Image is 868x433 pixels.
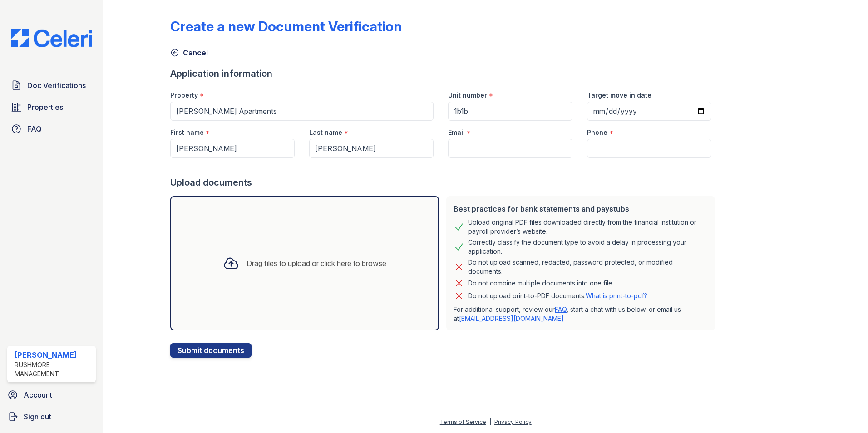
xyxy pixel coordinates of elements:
[170,18,402,34] div: Create a new Document Verification
[7,98,96,116] a: Properties
[4,408,99,426] a: Sign out
[459,315,564,322] a: [EMAIL_ADDRESS][DOMAIN_NAME]
[15,360,92,379] div: Rushmore Management
[468,238,708,256] div: Correctly classify the document type to avoid a delay in processing your application.
[170,67,719,80] div: Application information
[4,29,99,47] img: CE_Logo_Blue-a8612792a0a2168367f1c8372b55b34899dd931a85d93a1a3d3e32e68fde9ad4.png
[27,80,86,91] span: Doc Verifications
[454,203,708,214] div: Best practices for bank statements and paystubs
[15,349,92,360] div: [PERSON_NAME]
[448,91,487,100] label: Unit number
[468,291,647,300] p: Do not upload print-to-PDF documents.
[309,128,342,137] label: Last name
[4,386,99,404] a: Account
[440,418,486,425] a: Terms of Service
[24,389,52,400] span: Account
[27,102,63,113] span: Properties
[555,305,567,313] a: FAQ
[489,418,491,425] div: |
[170,343,252,358] button: Submit documents
[454,305,708,323] p: For additional support, review our , start a chat with us below, or email us at
[494,418,532,425] a: Privacy Policy
[468,278,614,289] div: Do not combine multiple documents into one file.
[468,218,708,236] div: Upload original PDF files downloaded directly from the financial institution or payroll provider’...
[448,128,465,137] label: Email
[24,411,51,422] span: Sign out
[170,91,198,100] label: Property
[7,76,96,94] a: Doc Verifications
[170,47,208,58] a: Cancel
[27,123,42,134] span: FAQ
[170,176,719,189] div: Upload documents
[468,258,708,276] div: Do not upload scanned, redacted, password protected, or modified documents.
[587,128,607,137] label: Phone
[247,258,386,269] div: Drag files to upload or click here to browse
[170,128,204,137] label: First name
[587,91,651,100] label: Target move in date
[586,292,647,300] a: What is print-to-pdf?
[7,120,96,138] a: FAQ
